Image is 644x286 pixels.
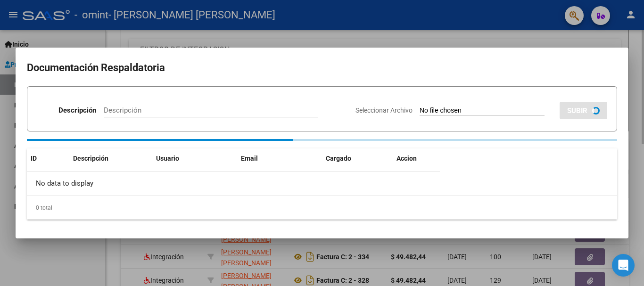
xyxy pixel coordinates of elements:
[393,148,440,169] datatable-header-cell: Accion
[355,106,413,114] span: Seleccionar Archivo
[396,155,417,162] span: Accion
[73,155,108,162] span: Descripción
[237,148,322,169] datatable-header-cell: Email
[27,172,440,196] div: No data to display
[58,105,96,116] p: Descripción
[567,106,587,115] span: SUBIR
[156,155,179,162] span: Usuario
[31,155,37,162] span: ID
[27,196,617,220] div: 0 total
[612,254,635,277] div: Open Intercom Messenger
[27,148,69,169] datatable-header-cell: ID
[152,148,237,169] datatable-header-cell: Usuario
[27,59,617,77] h2: Documentación Respaldatoria
[326,155,351,162] span: Cargado
[560,102,607,119] button: SUBIR
[241,155,258,162] span: Email
[69,148,152,169] datatable-header-cell: Descripción
[322,148,393,169] datatable-header-cell: Cargado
